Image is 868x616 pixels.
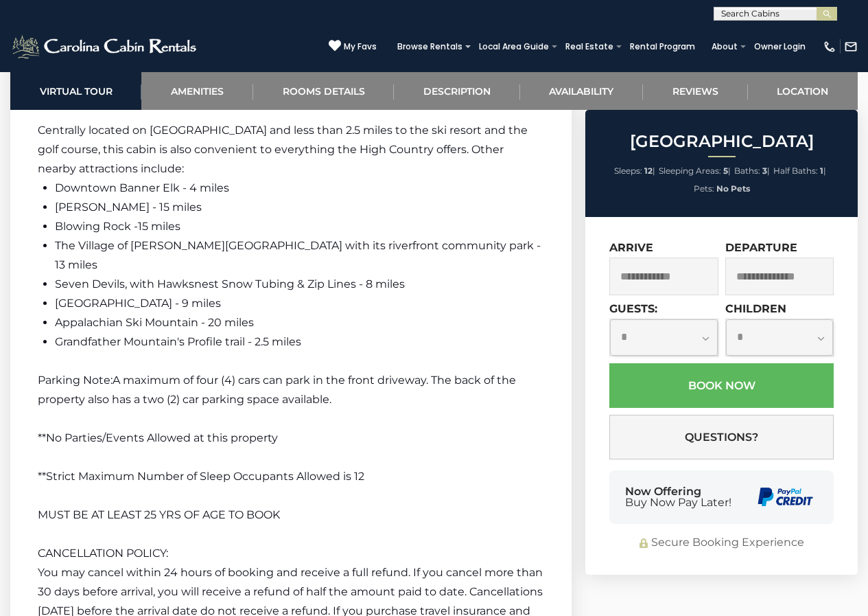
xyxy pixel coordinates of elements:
[329,39,377,54] a: My Favs
[141,72,253,110] a: Amenities
[705,37,744,56] a: About
[659,166,721,176] span: Sleeping Areas:
[625,497,731,508] span: Buy Now Pay Later!
[38,547,168,560] span: CANCELLATION POLICY:
[725,241,797,254] label: Departure
[614,162,655,180] li: |
[394,72,519,110] a: Description
[609,363,834,408] button: Book Now
[725,302,786,315] label: Children
[762,166,767,176] strong: 3
[10,72,141,110] a: Virtual Tour
[55,181,229,194] span: Downtown Banner Elk - 4 miles
[609,241,653,254] label: Arrive
[734,166,760,176] span: Baths:
[55,297,221,310] span: [GEOGRAPHIC_DATA] - 9 miles
[38,124,528,175] span: Centrally located on [GEOGRAPHIC_DATA] and less than 2.5 miles to the ski resort and the golf cou...
[10,33,200,60] img: White-1-2.png
[253,72,394,110] a: Rooms Details
[589,133,854,150] h2: [GEOGRAPHIC_DATA]
[716,183,750,194] strong: No Pets
[559,37,620,56] a: Real Estate
[625,486,731,508] div: Now Offering
[623,37,702,56] a: Rental Program
[344,41,377,53] span: My Favs
[773,162,826,180] li: |
[38,431,278,444] span: **No Parties/Events Allowed at this property
[55,220,180,233] span: Blowing Rock -15 miles
[747,37,812,56] a: Owner Login
[55,201,202,214] span: [PERSON_NAME] - 15 miles
[55,335,301,348] span: Grandfather Mountain's Profile trail - 2.5 miles
[38,374,516,406] span: A maximum of four (4) cars can park in the front driveway. The back of the property also has a tw...
[723,166,728,176] strong: 5
[390,37,469,56] a: Browse Rentals
[38,470,364,483] span: **Strict Maximum Number of Sleep Occupants Allowed is 12
[694,183,714,194] span: Pets:
[748,72,858,110] a: Location
[38,508,280,521] span: MUST BE AT LEAST 25 YRS OF AGE TO BOOK
[609,535,834,551] div: Secure Booking Experience
[643,72,747,110] a: Reviews
[55,239,541,271] span: The Village of [PERSON_NAME][GEOGRAPHIC_DATA] with its riverfront community park - 13 miles
[820,166,823,176] strong: 1
[734,162,770,180] li: |
[472,37,556,56] a: Local Area Guide
[659,162,731,180] li: |
[823,40,836,54] img: phone-regular-white.png
[609,415,834,459] button: Questions?
[609,302,657,315] label: Guests:
[520,72,643,110] a: Availability
[773,166,818,176] span: Half Baths:
[644,166,653,176] strong: 12
[614,166,642,176] span: Sleeps:
[844,40,858,54] img: mail-regular-white.png
[55,277,405,290] span: Seven Devils, with Hawksnest Snow Tubing & Zip Lines - 8 miles
[55,316,254,329] span: Appalachian Ski Mountain - 20 miles
[38,374,113,387] span: Parking Note:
